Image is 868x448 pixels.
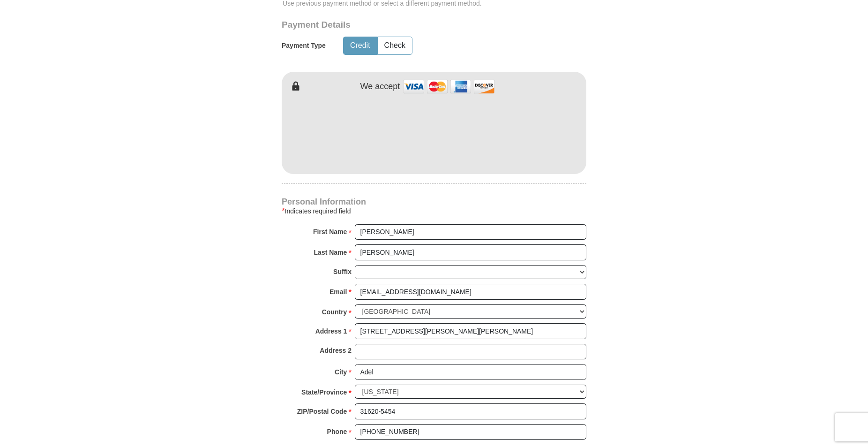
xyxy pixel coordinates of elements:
strong: ZIP/Postal Code [297,405,347,418]
div: Indicates required field [282,205,586,217]
h5: Payment Type [282,42,326,50]
strong: Phone [327,425,347,438]
strong: Address 2 [320,344,352,357]
strong: Last Name [314,246,347,259]
h4: We accept [360,82,400,92]
strong: First Name [313,225,347,238]
strong: City [335,365,347,379]
img: credit cards accepted [402,76,496,97]
strong: Suffix [333,265,352,278]
h3: Payment Details [282,20,521,30]
strong: Address 1 [315,325,347,338]
strong: Email [329,285,347,298]
button: Check [378,37,412,54]
h4: Personal Information [282,198,586,205]
strong: Country [322,305,347,319]
button: Credit [344,37,377,54]
strong: State/Province [301,386,347,399]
